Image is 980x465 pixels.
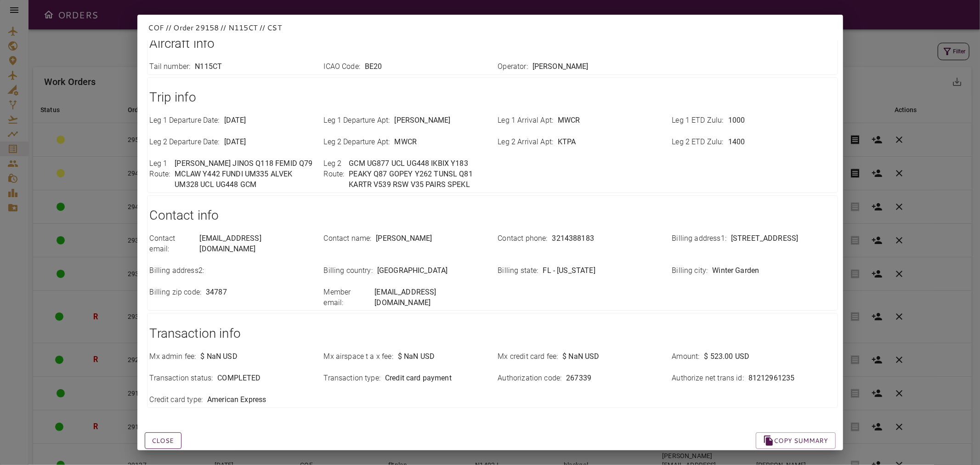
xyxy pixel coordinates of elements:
p: [EMAIL_ADDRESS][DOMAIN_NAME] [374,287,487,308]
p: 34787 [206,287,227,298]
p: [EMAIL_ADDRESS][DOMAIN_NAME] [200,233,313,255]
p: Leg 1 ETD Zulu : [672,115,724,126]
button: Close [145,432,181,449]
p: Transaction type : [324,373,381,384]
p: MWCR [558,115,580,126]
p: American Express [207,395,266,405]
p: $ 523.00 USD [704,352,750,362]
p: Leg 1 Route : [150,159,170,190]
p: Authorize net trans id : [672,373,744,384]
p: Leg 2 ETD Zulu : [672,137,724,147]
p: Mx credit card fee : [498,352,558,362]
p: Billing country : [324,266,373,276]
p: Billing address1 : [672,233,727,244]
p: KTPA [558,137,576,147]
p: N115CT [195,62,222,72]
button: Copy summary [756,432,836,449]
p: 1400 [728,137,745,147]
p: Leg 2 Departure Apt : [324,137,390,147]
p: 267339 [566,373,591,384]
p: Amount : [672,352,700,362]
p: COMPLETED [217,373,261,384]
p: Leg 1 Departure Date : [150,115,220,126]
h1: Aircraft info [150,34,835,53]
h1: Trip info [150,88,835,107]
p: [PERSON_NAME] [532,62,589,72]
p: ICAO Code : [324,62,361,72]
h1: Contact info [150,206,835,225]
p: Leg 2 Departure Date : [150,137,220,147]
p: Transaction status : [150,373,213,384]
p: $ NaN USD [562,352,599,362]
p: Billing state : [498,266,538,276]
p: Leg 2 Arrival Apt : [498,137,554,147]
p: Contact name : [324,233,372,244]
p: Leg 1 Arrival Apt : [498,115,554,126]
p: [GEOGRAPHIC_DATA] [377,266,448,276]
p: Member email : [324,287,370,308]
p: Billing zip code : [150,287,202,298]
p: Tail number : [150,62,191,72]
p: Billing address2 : [150,266,204,276]
p: Mx admin fee : [150,352,196,362]
p: Contact phone : [498,233,548,244]
p: [PERSON_NAME] [376,233,432,244]
p: MWCR [395,137,417,147]
p: GCM UG877 UCL UG448 IKBIX Y183 PEAKY Q87 GOPEY Y262 TUNSL Q81 KARTR V539 RSW V35 PAIRS SPEKL [349,159,487,190]
p: Credit card payment [385,373,452,384]
p: 81212961235 [748,373,795,384]
p: [PERSON_NAME] [395,115,451,126]
p: 1000 [728,115,745,126]
p: $ NaN USD [200,352,237,362]
p: Mx airspace t a x fee : [324,352,393,362]
h1: Transaction info [150,324,835,343]
p: Contact email : [150,233,195,255]
p: Operator : [498,62,528,72]
p: FL - [US_STATE] [543,266,595,276]
p: Credit card type : [150,395,203,405]
p: Leg 2 Route : [324,159,345,190]
p: [PERSON_NAME] JINOS Q118 FEMID Q79 MCLAW Y442 FUNDI UM335 ALVEK UM328 UCL UG448 GCM [175,159,312,190]
p: Leg 1 Departure Apt : [324,115,390,126]
p: [STREET_ADDRESS] [731,233,798,244]
p: $ NaN USD [398,352,435,362]
p: Billing city : [672,266,708,276]
p: [DATE] [224,137,246,147]
p: COF // Order 29158 // N115CT // CST [148,22,832,33]
p: Winter Garden [712,266,759,276]
p: Authorization code : [498,373,562,384]
p: 3214388183 [552,233,595,244]
p: BE20 [365,62,382,72]
p: [DATE] [224,115,246,126]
